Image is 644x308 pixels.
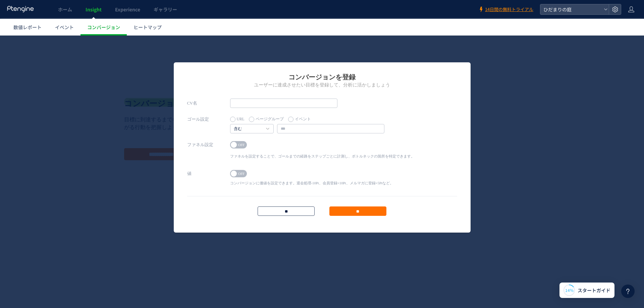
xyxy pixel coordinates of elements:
[249,79,284,88] label: ページグループ
[187,63,230,72] label: CV名
[230,79,245,88] label: URL
[13,24,42,30] span: 数値レポート
[236,106,247,113] span: OFF
[485,6,533,13] span: 14日間の無料トライアル
[133,24,162,30] span: ヒートマップ
[478,6,533,13] a: 14日間の無料トライアル
[578,287,610,294] span: スタートガイド
[187,133,230,143] label: 値
[187,79,230,88] label: ゴール設定
[230,145,393,150] p: コンバージョンに価値を設定できます。退会処理-10Pt、会員登録+10Pt、メルマガに登録+5Ptなど。
[565,287,574,293] span: 14%
[288,79,311,88] label: イベント
[236,134,247,142] span: OFF
[58,6,72,13] span: ホーム
[86,6,102,13] span: Insight
[115,6,140,13] span: Experience
[541,4,601,14] span: ひだまりの庭
[187,105,230,114] label: ファネル設定
[187,46,457,53] h2: ユーザーに達成させたい目標を登録して、分析に活かしましょう
[234,90,263,97] a: 含む
[154,6,177,13] span: ギャラリー
[230,118,415,123] p: ファネルを設定することで、ゴールまでの経路をステップごとに計測し、ボトルネックの箇所を特定できます。
[87,24,120,30] span: コンバージョン
[55,24,74,30] span: イベント
[187,37,457,46] h1: コンバージョンを登録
